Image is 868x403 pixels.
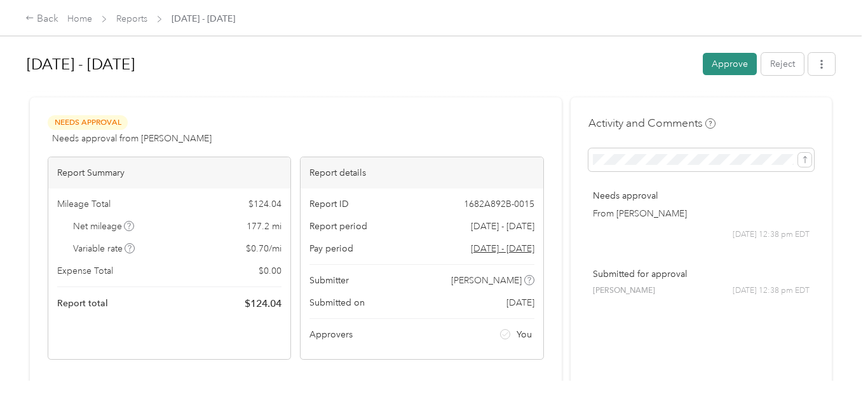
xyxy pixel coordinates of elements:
h4: Activity and Comments [588,115,715,131]
span: [DATE] 12:38 pm EDT [733,285,810,297]
span: Needs approval from [PERSON_NAME] [52,132,212,145]
span: [DATE] - [DATE] [172,12,235,25]
span: [DATE] 12:38 pm EDT [733,229,810,241]
span: $ 124.04 [248,197,281,211]
span: $ 0.70 / mi [246,242,281,255]
a: Home [67,13,92,24]
span: $ 124.04 [245,296,281,311]
iframe: Everlance-gr Chat Button Frame [797,332,868,403]
span: Approvers [309,328,353,341]
span: [DATE] - [DATE] [471,220,534,233]
div: Back [25,11,58,27]
p: Submitted for approval [593,267,810,281]
span: You [517,328,532,341]
h1: Sep 1 - 30, 2025 [27,49,694,80]
span: [PERSON_NAME] [451,274,522,287]
p: From [PERSON_NAME] [593,207,810,220]
span: Report ID [309,197,349,211]
span: Net mileage [73,220,135,233]
button: Reject [761,53,804,75]
span: Mileage Total [57,197,111,211]
span: Expense Total [57,264,113,278]
span: $ 0.00 [259,264,281,278]
span: [DATE] [506,296,534,309]
a: Reports [116,13,147,24]
span: Report total [57,297,108,310]
span: Needs Approval [48,115,128,130]
div: Report details [301,157,543,188]
span: Report period [309,220,367,233]
span: 1682A892B-0015 [464,197,534,211]
div: Report Summary [48,157,290,188]
span: Variable rate [73,242,135,255]
p: Needs approval [593,189,810,202]
button: Approve [703,53,757,75]
span: Pay period [309,242,353,255]
span: Submitter [309,274,349,287]
span: 177.2 mi [247,220,281,233]
span: [PERSON_NAME] [593,285,655,297]
span: Go to pay period [471,242,534,255]
span: Submitted on [309,296,365,309]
